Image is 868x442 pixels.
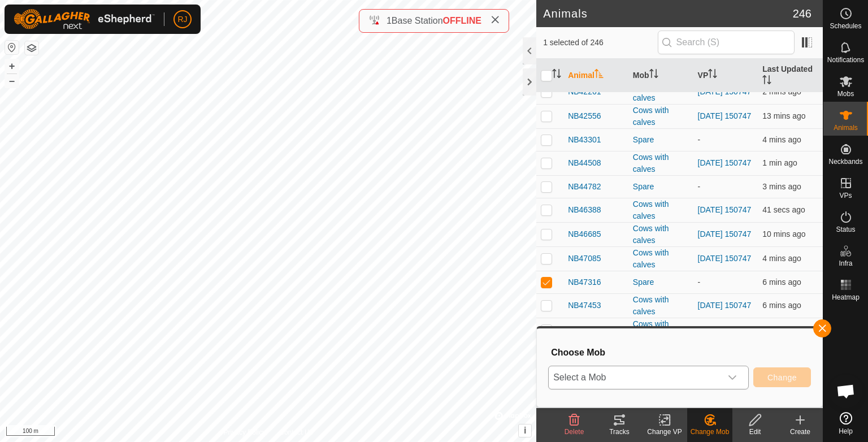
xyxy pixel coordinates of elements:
[565,428,584,436] span: Delete
[568,228,601,240] span: NB46685
[658,31,795,54] input: Search (S)
[633,198,689,222] div: Cows with calves
[836,226,855,233] span: Status
[762,77,771,86] p-sorticon: Activate to sort
[721,366,744,389] div: dropdown trigger
[633,134,689,146] div: Spare
[758,59,823,93] th: Last Updated
[568,134,601,146] span: NB43301
[762,325,801,334] span: 9 Oct 2025, 12:14 pm
[649,71,658,80] p-sorticon: Activate to sort
[594,71,604,80] p-sorticon: Activate to sort
[762,158,797,167] span: 9 Oct 2025, 12:18 pm
[563,59,628,93] th: Animal
[827,57,864,63] span: Notifications
[387,16,392,25] span: 1
[693,59,758,93] th: VP
[279,427,313,437] a: Contact Us
[568,204,601,216] span: NB46388
[551,347,811,358] h3: Choose Mob
[14,9,155,29] img: Gallagher Logo
[762,135,801,144] span: 9 Oct 2025, 12:15 pm
[543,37,657,49] span: 1 selected of 246
[552,71,561,80] p-sorticon: Activate to sort
[762,205,805,214] span: 9 Oct 2025, 12:19 pm
[524,426,526,435] span: i
[633,276,689,288] div: Spare
[832,294,860,301] span: Heatmap
[568,181,601,193] span: NB44782
[698,278,701,287] app-display-virtual-paddock-transition: -
[519,424,531,437] button: i
[568,276,601,288] span: NB47316
[633,294,689,318] div: Cows with calves
[828,158,862,165] span: Neckbands
[543,7,793,20] h2: Animals
[753,367,811,387] button: Change
[568,157,601,169] span: NB44508
[829,374,863,408] div: Open chat
[25,41,38,55] button: Map Layers
[830,23,861,29] span: Schedules
[762,278,801,287] span: 9 Oct 2025, 12:13 pm
[628,59,693,93] th: Mob
[698,325,752,334] a: [DATE] 150747
[698,301,752,310] a: [DATE] 150747
[698,205,752,214] a: [DATE] 150747
[5,41,19,54] button: Reset Map
[778,427,823,437] div: Create
[762,182,801,191] span: 9 Oct 2025, 12:15 pm
[633,318,689,342] div: Cows with calves
[698,111,752,120] a: [DATE] 150747
[839,428,853,435] span: Help
[224,427,266,437] a: Privacy Policy
[839,192,852,199] span: VPs
[633,247,689,271] div: Cows with calves
[698,229,752,239] a: [DATE] 150747
[633,181,689,193] div: Spare
[767,373,797,382] span: Change
[762,254,801,263] span: 9 Oct 2025, 12:14 pm
[698,182,701,191] app-display-virtual-paddock-transition: -
[708,71,717,80] p-sorticon: Activate to sort
[5,74,19,88] button: –
[549,366,721,389] span: Select a Mob
[568,300,601,311] span: NB47453
[762,229,805,239] span: 9 Oct 2025, 12:09 pm
[837,90,854,97] span: Mobs
[177,14,187,25] span: RJ
[732,427,778,437] div: Edit
[762,111,805,120] span: 9 Oct 2025, 12:06 pm
[834,124,858,131] span: Animals
[823,408,868,439] a: Help
[793,5,811,22] span: 246
[633,105,689,128] div: Cows with calves
[762,301,801,310] span: 9 Oct 2025, 12:13 pm
[687,427,732,437] div: Change Mob
[568,110,601,122] span: NB42556
[568,253,601,265] span: NB47085
[698,158,752,167] a: [DATE] 150747
[568,324,601,336] span: NB47550
[698,135,701,144] app-display-virtual-paddock-transition: -
[642,427,687,437] div: Change VP
[633,223,689,246] div: Cows with calves
[392,16,443,25] span: Base Station
[443,16,481,25] span: OFFLINE
[698,254,752,263] a: [DATE] 150747
[5,59,19,73] button: +
[839,260,852,267] span: Infra
[633,151,689,175] div: Cows with calves
[597,427,642,437] div: Tracks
